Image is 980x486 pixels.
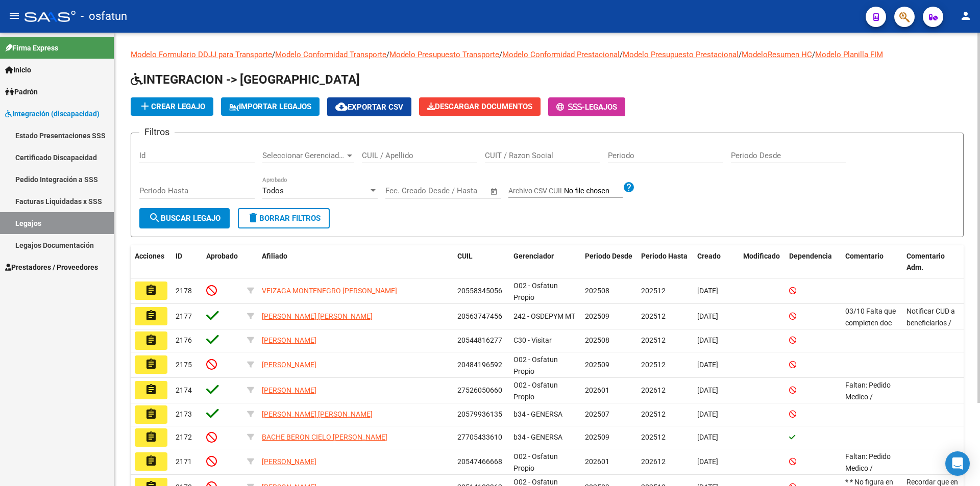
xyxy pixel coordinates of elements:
[548,97,625,116] button: -Legajos
[262,252,287,260] span: Afiliado
[5,262,98,273] span: Prestadores / Proveedores
[743,252,780,260] span: Modificado
[509,245,581,279] datatable-header-cell: Gerenciador
[176,457,192,466] span: 2171
[258,245,453,279] datatable-header-cell: Afiliado
[585,103,617,112] span: Legajos
[176,312,192,320] span: 2177
[457,336,502,344] span: 20544816277
[262,386,316,394] span: [PERSON_NAME]
[513,336,552,344] span: C30 - Visitar
[389,50,499,59] a: Modelo Presupuesto Transporte
[697,433,718,441] span: [DATE]
[176,252,182,260] span: ID
[247,214,321,223] span: Borrar Filtros
[262,186,284,195] span: Todos
[641,361,666,369] span: 202512
[502,50,620,59] a: Modelo Conformidad Prestacional
[457,361,502,369] span: 20484196592
[176,433,192,441] span: 2172
[585,386,609,394] span: 202601
[5,42,58,54] span: Firma Express
[457,312,502,320] span: 20563747456
[697,386,718,394] span: [DATE]
[229,102,311,111] span: IMPORTAR LEGAJOS
[275,50,386,59] a: Modelo Conformidad Transporte
[641,287,666,295] span: 202512
[457,433,502,441] span: 27705433610
[556,103,585,112] span: -
[149,212,161,224] mat-icon: search
[262,433,387,441] span: BACHE BERON CIELO [PERSON_NAME]
[841,245,902,279] datatable-header-cell: Comentario
[581,245,637,279] datatable-header-cell: Periodo Desde
[585,457,609,466] span: 202601
[149,214,220,223] span: Buscar Legajo
[739,245,785,279] datatable-header-cell: Modificado
[385,186,427,195] input: Fecha inicio
[585,312,609,320] span: 202509
[145,383,157,396] mat-icon: assignment
[145,358,157,370] mat-icon: assignment
[641,410,666,418] span: 202512
[906,252,945,272] span: Comentario Adm.
[585,287,609,295] span: 202508
[697,361,718,369] span: [DATE]
[585,361,609,369] span: 202509
[5,108,100,119] span: Integración (discapacidad)
[427,102,532,111] span: Descargar Documentos
[906,307,955,339] span: Notificar CUD a beneficiarios / Falta Codem
[585,336,609,344] span: 202508
[139,100,151,112] mat-icon: add
[641,252,688,260] span: Periodo Hasta
[513,433,562,441] span: b34 - GENERSA
[641,457,666,466] span: 202612
[139,125,175,139] h3: Filtros
[262,151,345,160] span: Seleccionar Gerenciador
[564,187,623,196] input: Archivo CSV CUIL
[81,5,127,28] span: - osfatun
[176,287,192,295] span: 2178
[697,287,718,295] span: [DATE]
[135,252,164,260] span: Acciones
[202,245,243,279] datatable-header-cell: Aprobado
[508,187,564,195] span: Archivo CSV CUIL
[641,433,666,441] span: 202512
[457,386,502,394] span: 27526050660
[262,336,316,344] span: [PERSON_NAME]
[641,386,666,394] span: 202612
[419,97,541,116] button: Descargar Documentos
[845,381,894,482] span: Faltan: Pedido Medico / Formularios / Pedidos Medicos Prepuestos / Informe evolutivo / Plan de ab...
[845,252,884,260] span: Comentario
[176,410,192,418] span: 2173
[623,50,739,59] a: Modelo Presupuesto Prestacional
[960,10,972,22] mat-icon: person
[453,245,509,279] datatable-header-cell: CUIL
[145,310,157,322] mat-icon: assignment
[902,245,964,279] datatable-header-cell: Comentario Adm.
[789,252,832,260] span: Dependencia
[945,451,970,476] div: Open Intercom Messenger
[171,245,202,279] datatable-header-cell: ID
[221,97,320,116] button: IMPORTAR LEGAJOS
[488,186,500,197] button: Open calendar
[693,245,739,279] datatable-header-cell: Creado
[262,457,316,466] span: [PERSON_NAME]
[513,381,558,401] span: O02 - Osfatun Propio
[785,245,841,279] datatable-header-cell: Dependencia
[585,433,609,441] span: 202509
[513,252,554,260] span: Gerenciador
[145,284,157,296] mat-icon: assignment
[145,408,157,420] mat-icon: assignment
[145,334,157,346] mat-icon: assignment
[513,282,558,301] span: O02 - Osfatun Propio
[5,86,38,97] span: Padrón
[436,186,485,195] input: Fecha fin
[513,452,558,472] span: O02 - Osfatun Propio
[247,212,259,224] mat-icon: delete
[697,312,718,320] span: [DATE]
[623,181,635,193] mat-icon: help
[697,457,718,466] span: [DATE]
[5,64,31,75] span: Inicio
[262,361,316,369] span: [PERSON_NAME]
